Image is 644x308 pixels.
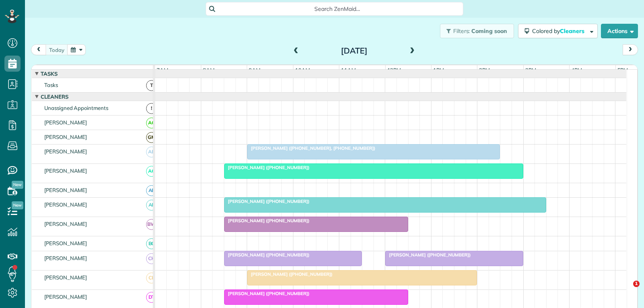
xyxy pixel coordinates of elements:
[43,255,89,261] span: [PERSON_NAME]
[43,148,89,155] span: [PERSON_NAME]
[146,147,157,157] span: AB
[201,67,216,73] span: 8am
[247,145,376,151] span: [PERSON_NAME] ([PHONE_NUMBER], [PHONE_NUMBER])
[43,294,89,300] span: [PERSON_NAME]
[386,67,403,73] span: 12pm
[43,167,89,174] span: [PERSON_NAME]
[43,201,89,208] span: [PERSON_NAME]
[224,218,310,223] span: [PERSON_NAME] ([PHONE_NUMBER])
[623,44,638,55] button: next
[518,24,598,38] button: Colored byCleaners
[146,185,157,196] span: AF
[146,273,157,283] span: CL
[633,281,640,287] span: 1
[616,67,630,73] span: 5pm
[532,27,587,35] span: Colored by
[31,44,46,55] button: prev
[43,187,89,193] span: [PERSON_NAME]
[146,219,157,230] span: BW
[385,252,471,258] span: [PERSON_NAME] ([PHONE_NUMBER])
[524,67,538,73] span: 3pm
[43,134,89,140] span: [PERSON_NAME]
[431,67,446,73] span: 1pm
[146,166,157,177] span: AC
[39,70,59,77] span: Tasks
[471,27,508,35] span: Coming soon
[146,292,157,303] span: DT
[43,105,110,111] span: Unassigned Appointments
[43,221,89,227] span: [PERSON_NAME]
[617,281,636,300] iframe: Intercom live chat
[146,103,157,114] span: !
[247,67,262,73] span: 9am
[601,24,638,38] button: Actions
[43,82,60,88] span: Tasks
[224,291,310,296] span: [PERSON_NAME] ([PHONE_NUMBER])
[339,67,357,73] span: 11am
[146,80,157,91] span: T
[224,252,310,258] span: [PERSON_NAME] ([PHONE_NUMBER])
[224,198,310,204] span: [PERSON_NAME] ([PHONE_NUMBER])
[453,27,470,35] span: Filters:
[146,238,157,249] span: BC
[12,181,23,189] span: New
[155,67,170,73] span: 7am
[146,253,157,264] span: CH
[477,67,491,73] span: 2pm
[43,274,89,281] span: [PERSON_NAME]
[146,200,157,211] span: AF
[146,132,157,143] span: GM
[560,27,586,35] span: Cleaners
[12,201,23,209] span: New
[247,271,333,277] span: [PERSON_NAME] ([PHONE_NUMBER])
[146,118,157,128] span: AC
[304,46,405,55] h2: [DATE]
[224,165,310,170] span: [PERSON_NAME] ([PHONE_NUMBER])
[293,67,312,73] span: 10am
[43,240,89,246] span: [PERSON_NAME]
[39,93,70,100] span: Cleaners
[570,67,584,73] span: 4pm
[43,119,89,126] span: [PERSON_NAME]
[45,44,68,55] button: today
